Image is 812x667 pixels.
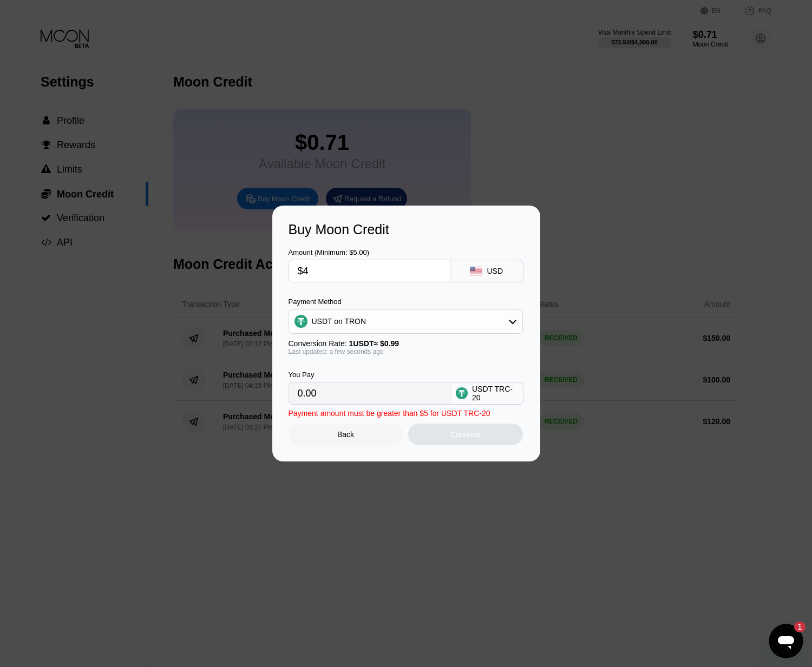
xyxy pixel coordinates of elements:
div: USDT TRC-20 [472,385,518,402]
div: Back [337,430,354,439]
iframe: Button to launch messaging window, 1 unread message [769,624,803,658]
span: 1 USDT ≈ $0.99 [349,339,400,348]
div: Buy Moon Credit [289,222,524,237]
div: Conversion Rate: [289,339,523,348]
div: Amount (Minimum: $5.00) [289,248,450,256]
div: USDT on TRON [312,317,366,326]
div: Payment amount must be greater than $5 for USDT TRC-20 [289,409,490,418]
input: $0.00 [298,260,441,282]
div: Back [289,424,403,445]
div: USDT on TRON [289,311,522,332]
div: You Pay [289,371,450,379]
div: Last updated: a few seconds ago [289,348,523,355]
div: Payment Method [289,298,523,306]
iframe: Number of unread messages [784,622,806,632]
div: USD [487,267,503,275]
